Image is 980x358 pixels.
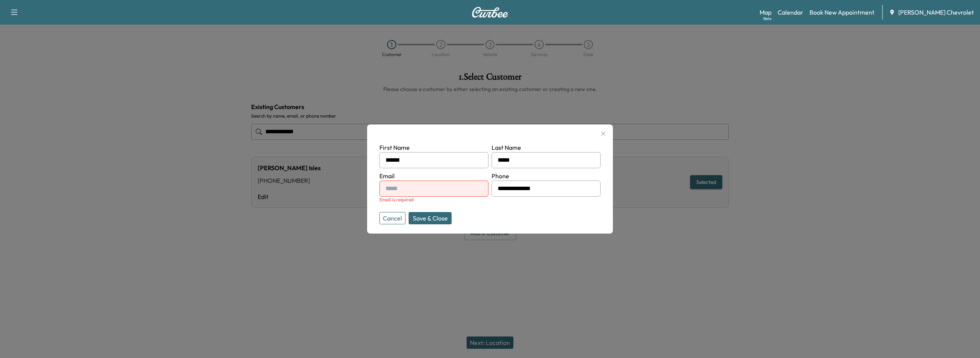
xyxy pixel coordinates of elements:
[778,8,803,17] a: Calendar
[379,212,406,224] button: Cancel
[379,172,395,180] label: Email
[763,16,771,22] div: Beta
[492,172,509,180] label: Phone
[409,212,452,224] button: Save & Close
[379,197,488,203] div: Email is required
[472,7,508,18] img: Curbee Logo
[492,144,521,151] label: Last Name
[809,8,874,17] a: Book New Appointment
[898,8,974,17] span: [PERSON_NAME] Chevrolet
[760,8,771,17] a: MapBeta
[379,144,410,151] label: First Name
